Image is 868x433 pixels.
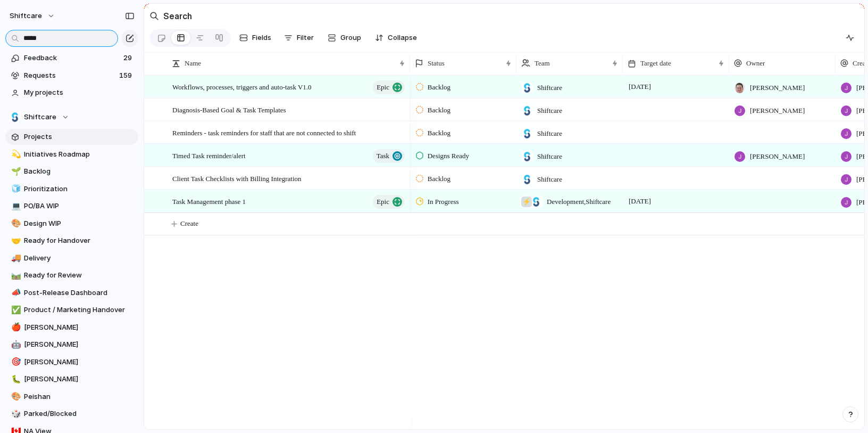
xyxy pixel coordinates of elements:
span: Parked/Blocked [24,409,135,419]
span: Peishan [24,391,135,402]
a: Feedback29 [5,50,138,66]
button: Epic [373,195,405,209]
div: 🐛 [11,373,19,386]
span: [PERSON_NAME] [750,83,805,93]
span: Post-Release Dashboard [24,288,135,298]
span: [PERSON_NAME] [750,151,805,162]
div: ⚡ [521,197,532,207]
a: ✅Product / Marketing Handover [5,302,138,318]
span: Fields [252,32,271,43]
span: [DATE] [626,195,654,208]
div: 💻PO/BA WIP [5,198,138,214]
button: Filter [280,29,318,46]
button: 🎨 [10,218,20,229]
div: 🍎 [11,321,19,333]
span: Backlog [428,128,450,138]
div: 🐛[PERSON_NAME] [5,371,138,387]
button: shiftcare [5,7,61,24]
div: 💻 [11,200,19,213]
span: Team [535,58,550,69]
div: 📣 [11,287,19,299]
a: 🎲Parked/Blocked [5,406,138,422]
span: Task [377,149,389,164]
a: 🎯[PERSON_NAME] [5,354,138,370]
a: My projects [5,85,138,101]
span: Shiftcare [537,151,562,162]
button: ✅ [10,305,20,315]
a: 🧊Prioritization [5,181,138,197]
button: 📣 [10,288,20,298]
span: [PERSON_NAME] [24,339,135,350]
a: 🚚Delivery [5,250,138,266]
div: 🎨 [11,390,19,403]
span: Collapse [388,32,417,43]
button: 🧊 [10,184,20,194]
a: 💫Initiatives Roadmap [5,146,138,162]
a: Requests159 [5,68,138,84]
a: 🌱Backlog [5,164,138,179]
div: ✅ [11,304,19,316]
span: Backlog [24,166,135,177]
span: Diagnosis-Based Goal & Task Templates [172,103,286,116]
span: Create [180,218,198,229]
div: 🎯 [11,356,19,368]
span: Group [340,32,361,43]
span: [PERSON_NAME] [24,357,135,367]
span: [DATE] [626,80,654,93]
span: Backlog [428,105,450,116]
button: Collapse [371,29,421,46]
span: My projects [24,87,135,98]
div: 🍎[PERSON_NAME] [5,320,138,336]
button: Fields [235,29,276,46]
span: Name [185,58,201,69]
button: Shiftcare [5,109,138,125]
span: Backlog [428,174,450,184]
span: Development , Shiftcare [547,197,611,207]
div: 🤝Ready for Handover [5,233,138,249]
span: Ready for Review [24,270,135,281]
div: 🛤️ [11,269,19,282]
a: 🛤️Ready for Review [5,267,138,283]
span: PO/BA WIP [24,201,135,211]
a: 🤖[PERSON_NAME] [5,337,138,353]
span: Requests [24,70,116,81]
span: Shiftcare [24,112,56,122]
span: Epic [377,194,389,209]
button: 🍎 [10,322,20,333]
div: 🧊 [11,183,19,195]
a: 🎨Peishan [5,389,138,405]
span: Filter [297,32,314,43]
button: 🎨 [10,391,20,402]
span: Shiftcare [537,105,562,116]
span: Delivery [24,253,135,264]
span: Shiftcare [537,128,562,139]
span: Ready for Handover [24,235,135,246]
span: Status [428,58,445,69]
span: Designs Ready [428,151,469,161]
button: Task [373,149,405,163]
span: [PERSON_NAME] [750,105,805,116]
span: Reminders - task reminders for staff that are not connected to shift [172,126,356,138]
span: Backlog [428,82,450,93]
div: 🤝 [11,235,19,247]
button: 🎲 [10,409,20,419]
button: 🎯 [10,357,20,367]
div: 🎲 [11,408,19,420]
button: 🤖 [10,339,20,350]
span: Target date [640,58,671,69]
span: Task Management phase 1 [172,195,246,207]
span: shiftcare [10,11,42,21]
button: Group [322,29,366,46]
div: 🎨Design WIP [5,216,138,232]
span: Timed Task reminder/alert [172,149,246,161]
div: 🤖 [11,339,19,351]
span: [PERSON_NAME] [24,374,135,385]
span: Feedback [24,53,120,63]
